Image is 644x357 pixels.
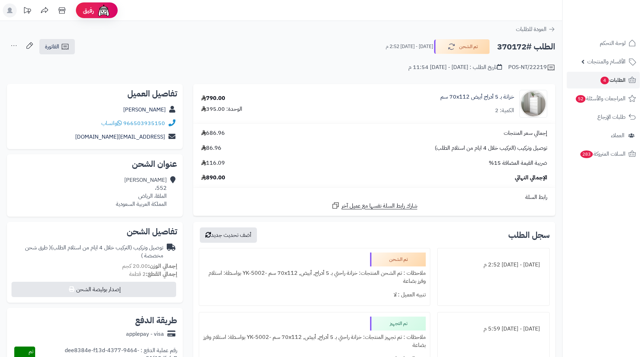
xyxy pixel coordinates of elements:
div: الكمية: 2 [495,107,514,115]
span: توصيل وتركيب (التركيب خلال 4 ايام من استلام الطلب) [435,144,547,152]
button: تم الشحن [434,39,490,54]
a: خزانة بـ 5 أدراج أبيض ‎70x112 سم‏ [440,93,514,101]
h2: تفاصيل العميل [13,90,177,98]
a: [PERSON_NAME] [123,106,166,114]
a: العودة للطلبات [516,25,555,33]
a: 966503935150 [123,119,165,127]
span: الطلبات [600,75,626,85]
h2: تفاصيل الشحن [13,227,177,236]
div: الوحدة: 395.00 [201,105,242,113]
div: رابط السلة [196,193,552,201]
h2: طريقة الدفع [135,316,177,325]
h3: سجل الطلب [508,231,550,239]
div: [PERSON_NAME] 552، الملقا، الرياض المملكة العربية السعودية [116,176,167,208]
span: 86.96 [201,144,221,152]
span: شارك رابط السلة نفسها مع عميل آخر [341,202,417,210]
span: 116.09 [201,159,225,167]
strong: إجمالي القطع: [146,270,177,278]
small: [DATE] - [DATE] 2:52 م [386,43,433,50]
span: 890.00 [201,174,225,182]
div: [DATE] - [DATE] 2:52 م [442,258,545,272]
div: ملاحظات : تم الشحن المنتجات: خزانة راحتي بـ 5 أدراج, أبيض, ‎70x112 سم‏ -YK-5002 بواسطة: استلام وف... [203,266,426,288]
span: ضريبة القيمة المضافة 15% [489,159,547,167]
span: إجمالي سعر المنتجات [504,129,547,137]
div: تم التجهيز [370,317,426,331]
div: 790.00 [201,94,225,102]
div: تنبيه العميل : لا [203,288,426,302]
span: 283 [580,150,593,158]
span: طلبات الإرجاع [597,112,626,122]
span: 52 [576,95,586,103]
img: ai-face.png [97,3,111,17]
button: إصدار بوليصة الشحن [11,282,176,297]
a: لوحة التحكم [567,35,640,52]
div: توصيل وتركيب (التركيب خلال 4 ايام من استلام الطلب) [13,244,163,260]
span: رفيق [83,6,94,15]
a: المراجعات والأسئلة52 [567,90,640,107]
h2: عنوان الشحن [13,160,177,168]
a: [EMAIL_ADDRESS][DOMAIN_NAME] [75,133,165,141]
a: تحديثات المنصة [18,3,36,19]
a: السلات المتروكة283 [567,146,640,162]
span: لوحة التحكم [600,38,626,48]
small: 20.00 كجم [122,262,177,270]
span: 686.96 [201,129,225,137]
a: الفاتورة [39,39,75,54]
div: [DATE] - [DATE] 5:59 م [442,322,545,336]
a: شارك رابط السلة نفسها مع عميل آخر [331,201,417,210]
small: 2 قطعة [129,270,177,278]
div: تم الشحن [370,253,426,266]
span: 4 [600,77,609,84]
a: العملاء [567,127,640,144]
a: واتساب [101,119,122,127]
div: POS-NT/22219 [508,63,555,72]
span: العملاء [611,131,625,140]
div: ملاحظات : تم تجهيز المنتجات: خزانة راحتي بـ 5 أدراج, أبيض, ‎70x112 سم‏ -YK-5002 بواسطة: استلام وف... [203,331,426,352]
div: تاريخ الطلب : [DATE] - [DATE] 11:54 م [408,63,502,71]
span: الإجمالي النهائي [515,174,547,182]
span: ( طرق شحن مخصصة ) [25,243,163,260]
a: الطلبات4 [567,72,640,88]
strong: إجمالي الوزن: [148,262,177,270]
span: العودة للطلبات [516,25,547,33]
span: الأقسام والمنتجات [587,57,626,67]
h2: الطلب #370172 [497,40,555,54]
a: طلبات الإرجاع [567,109,640,125]
span: المراجعات والأسئلة [575,94,626,103]
button: أضف تحديث جديد [200,227,257,243]
span: الفاتورة [45,42,59,51]
img: 1747726680-1724661648237-1702540482953-8486464545656-90x90.jpg [520,90,547,118]
span: السلات المتروكة [580,149,626,159]
img: logo-2.png [597,19,637,33]
div: applepay - visa [126,330,164,338]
